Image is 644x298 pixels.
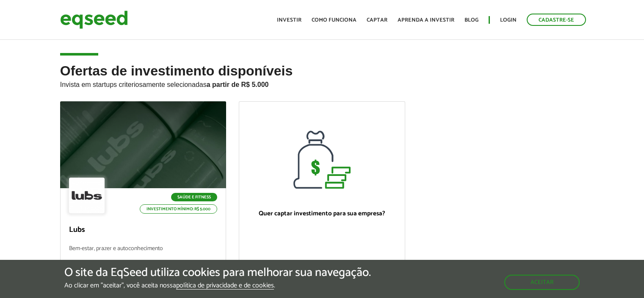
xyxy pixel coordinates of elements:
[140,204,217,214] p: Investimento mínimo: R$ 5.000
[69,245,218,264] p: Bem-estar, prazer e autoconhecimento
[60,64,584,101] h2: Ofertas de investimento disponíveis
[500,17,517,23] a: Login
[64,266,371,279] h5: O site da EqSeed utiliza cookies para melhorar sua navegação.
[69,226,218,235] p: Lubs
[367,17,387,23] a: Captar
[398,17,454,23] a: Aprenda a investir
[312,17,357,23] a: Como funciona
[248,210,396,217] p: Quer captar investimento para sua empresa?
[60,78,584,89] p: Invista em startups criteriosamente selecionadas
[60,8,128,31] img: EqSeed
[64,281,371,290] p: Ao clicar em "aceitar", você aceita nossa .
[464,17,478,23] a: Blog
[527,14,586,26] a: Cadastre-se
[176,282,274,290] a: política de privacidade e de cookies
[207,81,269,88] strong: a partir de R$ 5.000
[277,17,301,23] a: Investir
[171,193,217,201] p: Saúde e Fitness
[504,275,580,290] button: Aceitar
